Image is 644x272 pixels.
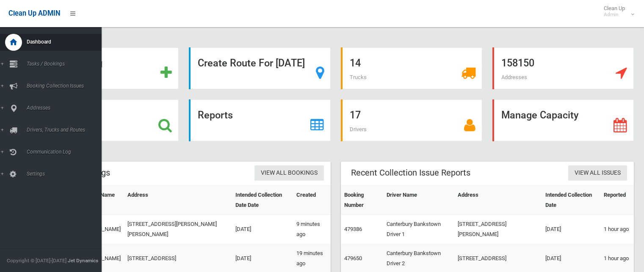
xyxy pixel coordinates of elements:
[568,165,627,181] a: View All Issues
[344,255,362,261] a: 479650
[501,74,527,80] span: Addresses
[454,186,542,215] th: Address
[350,126,367,132] span: Drivers
[383,186,454,215] th: Driver Name
[24,127,108,133] span: Drivers, Trucks and Routes
[341,99,482,141] a: 17 Drivers
[350,57,361,69] strong: 14
[344,226,362,232] a: 479386
[600,5,633,18] span: Clean Up
[24,105,108,111] span: Addresses
[600,215,634,244] td: 1 hour ago
[124,186,232,215] th: Address
[341,47,482,89] a: 14 Trucks
[350,74,367,80] span: Trucks
[189,99,330,141] a: Reports
[68,258,98,264] strong: Jet Dynamics
[24,83,108,89] span: Booking Collection Issues
[254,165,324,181] a: View All Bookings
[350,109,361,121] strong: 17
[24,39,108,45] span: Dashboard
[7,258,66,264] span: Copyright © [DATE]-[DATE]
[604,11,625,18] small: Admin
[542,215,600,244] td: [DATE]
[542,186,600,215] th: Intended Collection Date
[232,186,293,215] th: Intended Collection Date Date
[232,215,293,244] td: [DATE]
[454,215,542,244] td: [STREET_ADDRESS][PERSON_NAME]
[24,149,108,155] span: Communication Log
[198,109,233,121] strong: Reports
[189,47,330,89] a: Create Route For [DATE]
[600,186,634,215] th: Reported
[293,215,330,244] td: 9 minutes ago
[293,186,330,215] th: Created
[492,99,634,141] a: Manage Capacity
[341,165,481,181] header: Recent Collection Issue Reports
[24,171,108,177] span: Settings
[501,57,534,69] strong: 158150
[341,186,384,215] th: Booking Number
[24,61,108,67] span: Tasks / Bookings
[37,47,179,89] a: Add Booking
[8,9,60,17] span: Clean Up ADMIN
[37,99,179,141] a: Search
[501,109,578,121] strong: Manage Capacity
[124,215,232,244] td: [STREET_ADDRESS][PERSON_NAME][PERSON_NAME]
[492,47,634,89] a: 158150 Addresses
[198,57,305,69] strong: Create Route For [DATE]
[383,215,454,244] td: Canterbury Bankstown Driver 1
